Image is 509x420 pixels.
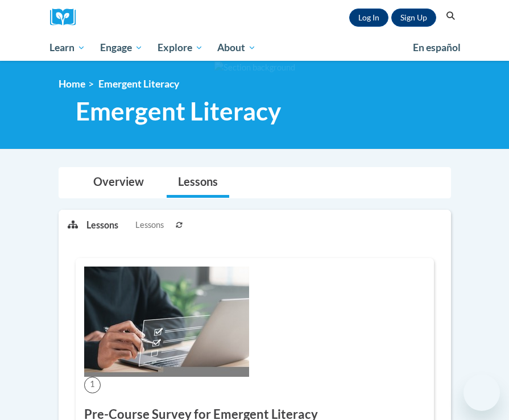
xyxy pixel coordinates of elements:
a: Register [391,9,436,27]
a: En español [405,36,468,60]
span: About [217,41,256,55]
a: Home [59,78,85,90]
p: Lessons [86,219,118,231]
a: Cox Campus [50,9,84,26]
img: Course Image [84,267,249,377]
span: Engage [100,41,143,55]
a: About [210,35,263,61]
a: Log In [349,9,388,27]
span: Emergent Literacy [98,78,179,90]
span: Learn [49,41,85,55]
iframe: Button to launch messaging window [464,375,500,411]
span: Explore [158,41,203,55]
img: Section background [214,61,295,74]
button: Search [442,9,459,23]
img: Logo brand [50,9,84,26]
div: Main menu [42,35,468,61]
span: En español [413,41,461,53]
i:  [445,12,456,20]
a: Explore [150,35,210,61]
a: Engage [93,35,150,61]
span: 1 [84,377,101,393]
a: Lessons [167,168,229,198]
a: Learn [43,35,93,61]
span: Lessons [135,219,164,231]
a: Overview [82,168,155,198]
span: Emergent Literacy [76,96,281,126]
